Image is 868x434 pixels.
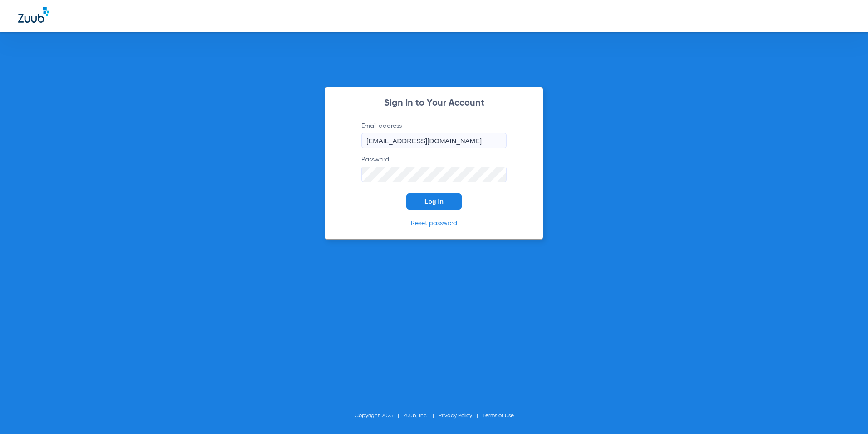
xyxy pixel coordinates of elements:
[424,198,444,205] span: Log In
[361,167,507,182] input: Password
[411,220,457,227] a: Reset password
[361,121,507,148] label: Email address
[483,413,514,419] a: Terms of Use
[361,133,507,148] input: Email address
[361,155,507,182] label: Password
[439,413,472,419] a: Privacy Policy
[348,99,520,108] h2: Sign In to Your Account
[404,411,439,420] li: Zuub, Inc.
[18,7,49,23] img: Zuub Logo
[406,193,462,210] button: Log In
[355,411,404,420] li: Copyright 2025
[823,390,868,434] iframe: Chat Widget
